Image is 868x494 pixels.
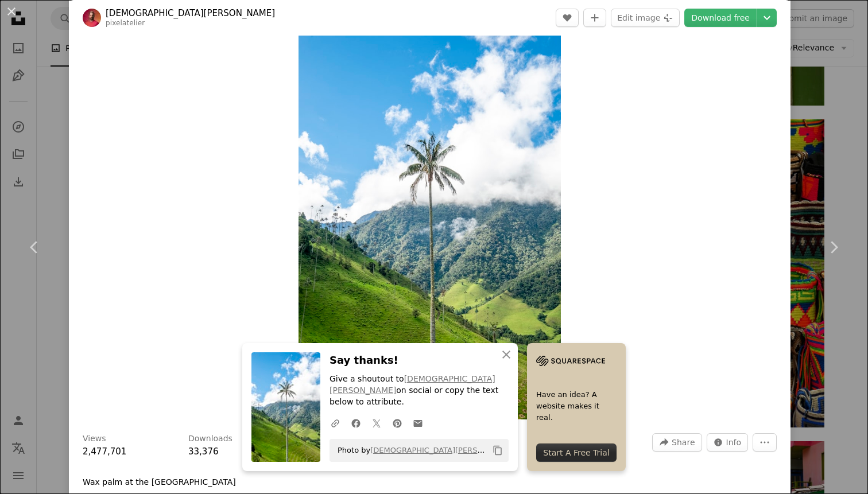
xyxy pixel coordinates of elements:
[366,411,387,434] a: Share on Twitter
[330,352,509,369] h3: Say thanks!
[536,444,617,462] div: Start A Free Trial
[299,26,561,419] img: green palm tree between grass field under cloudy sky at daytime
[299,26,561,419] button: Zoom in on this image
[408,411,428,434] a: Share over email
[188,446,219,457] span: 33,376
[527,343,626,471] a: Have an idea? A website makes it real.Start A Free Trial
[83,446,126,457] span: 2,477,701
[106,19,145,27] a: pixelatelier
[757,9,777,27] button: Choose download size
[536,389,617,423] span: Have an idea? A website makes it real.
[83,9,101,27] img: Go to Christian Holzinger's profile
[684,9,757,27] a: Download free
[583,9,606,27] button: Add to Collection
[753,433,777,452] button: More Actions
[672,434,695,451] span: Share
[799,192,868,302] a: Next
[188,433,232,445] h3: Downloads
[488,441,507,460] button: Copy to clipboard
[330,374,509,408] p: Give a shoutout to on social or copy the text below to attribute.
[332,441,488,460] span: Photo by on
[83,477,236,488] p: Wax palm at the [GEOGRAPHIC_DATA]
[370,446,517,454] a: [DEMOGRAPHIC_DATA][PERSON_NAME]
[387,411,408,434] a: Share on Pinterest
[536,352,605,369] img: file-1705255347840-230a6ab5bca9image
[106,7,275,19] a: [DEMOGRAPHIC_DATA][PERSON_NAME]
[707,433,749,452] button: Stats about this image
[330,374,495,395] a: [DEMOGRAPHIC_DATA][PERSON_NAME]
[726,434,742,451] span: Info
[346,411,366,434] a: Share on Facebook
[611,9,680,27] button: Edit image
[556,9,579,27] button: Like
[83,433,106,445] h3: Views
[652,433,702,452] button: Share this image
